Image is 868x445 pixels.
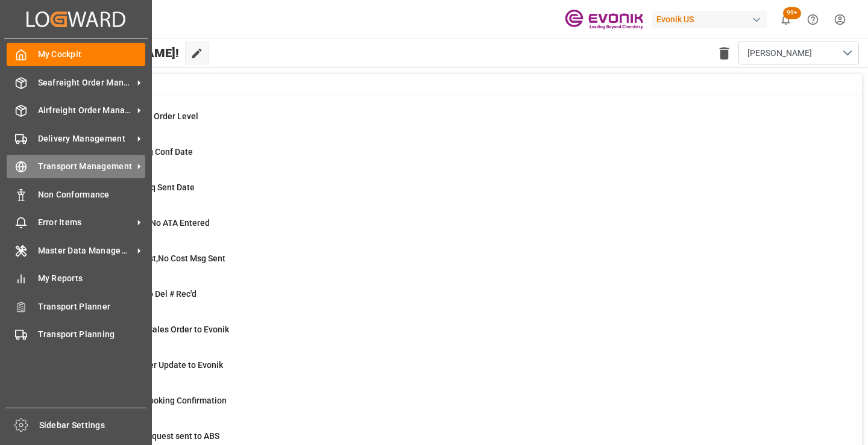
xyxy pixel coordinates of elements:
img: Evonik-brand-mark-Deep-Purple-RGB.jpeg_1700498283.jpeg [565,9,643,30]
a: 0Error Sales Order Update to EvonikShipment [61,359,847,384]
span: Sidebar Settings [39,419,147,432]
span: My Reports [38,272,146,285]
a: 0ABS: No Bkg Req Sent DateShipment [61,181,847,207]
span: Master Data Management [38,244,133,257]
button: Help Center [799,6,826,33]
span: Seafreight Order Management [38,76,133,89]
span: 99+ [783,7,801,19]
a: Transport Planner [7,294,145,318]
button: open menu [738,42,859,64]
a: 0MOT Missing at Order LevelSales Order-IVPO [61,110,847,135]
a: 26ABS: No Init Bkg Conf DateShipment [61,146,847,171]
span: Non Conformance [38,188,146,201]
span: ABS: Missing Booking Confirmation [92,396,227,405]
span: ETD>3 Days Past,No Cost Msg Sent [92,254,225,263]
span: My Cockpit [38,48,146,61]
span: Transport Management [38,160,133,173]
button: Evonik US [652,8,772,31]
span: [PERSON_NAME] [747,47,812,60]
a: My Reports [7,267,145,290]
a: My Cockpit [7,43,145,66]
a: 0Error on Initial Sales Order to EvonikShipment [61,323,847,349]
span: Error on Initial Sales Order to Evonik [92,325,229,334]
span: Delivery Management [38,132,133,145]
a: 40ABS: Missing Booking ConfirmationShipment [61,394,847,420]
div: Evonik US [652,11,767,28]
a: Non Conformance [7,182,145,206]
span: Transport Planner [38,300,146,313]
span: Pending Bkg Request sent to ABS [92,431,219,441]
span: Error Items [38,216,133,229]
span: Airfreight Order Management [38,104,133,117]
span: Hello [PERSON_NAME]! [49,42,179,64]
span: Transport Planning [38,328,146,341]
a: 5ETD < 3 Days,No Del # Rec'dShipment [61,288,847,313]
a: Transport Planning [7,323,145,346]
a: 40ETD>3 Days Past,No Cost Msg SentShipment [61,252,847,278]
span: Error Sales Order Update to Evonik [92,360,223,370]
a: 13ETA > 10 Days , No ATA EnteredShipment [61,217,847,242]
button: show 100 new notifications [772,6,799,33]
